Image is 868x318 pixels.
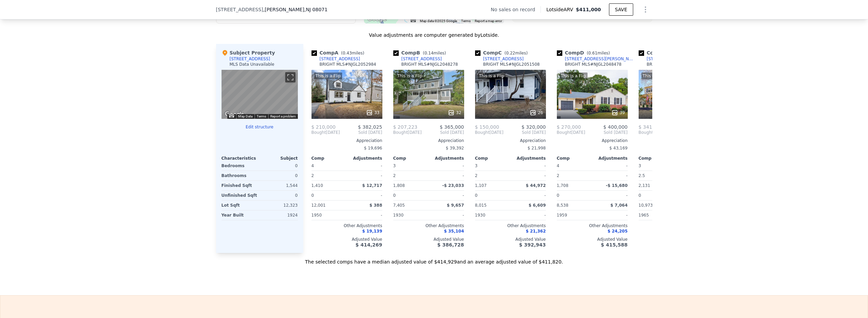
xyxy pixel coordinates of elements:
[364,146,382,150] span: $ 19,696
[584,51,613,55] span: ( miles)
[311,130,340,135] div: [DATE]
[609,3,633,16] button: SAVE
[393,223,464,228] div: Other Adjustments
[606,183,628,188] span: -$ 15,680
[588,51,597,55] span: 0.61
[393,124,417,130] span: $ 207,223
[261,210,298,220] div: 1924
[526,183,546,188] span: $ 44,972
[393,156,429,161] div: Comp
[311,223,382,228] div: Other Adjustments
[475,193,478,198] span: 0
[216,6,263,13] span: [STREET_ADDRESS]
[639,237,710,242] div: Adjusted Value
[311,203,326,208] span: 12,001
[430,171,464,180] div: -
[347,156,382,161] div: Adjustments
[557,56,636,62] a: [STREET_ADDRESS][PERSON_NAME]
[424,51,433,55] span: 0.14
[261,191,298,200] div: 0
[222,210,258,220] div: Year Built
[639,183,650,188] span: 2,131
[594,161,628,171] div: -
[222,70,298,119] div: Street View
[519,242,546,248] span: $ 392,943
[475,124,499,130] span: $ 150,000
[512,171,546,180] div: -
[647,62,703,67] div: BRIGHT MLS # NJGL2055320
[257,114,266,118] a: Terms (opens in new tab)
[229,114,234,117] button: Keyboard shortcuts
[529,203,546,208] span: $ 6,609
[475,138,546,143] div: Appreciation
[311,183,323,188] span: 1,410
[557,138,628,143] div: Appreciation
[557,223,628,228] div: Other Adjustments
[511,156,546,161] div: Adjustments
[223,110,246,119] a: Open this area in Google Maps (opens a new window)
[557,237,628,242] div: Adjusted Value
[557,193,560,198] span: 0
[601,242,627,248] span: $ 415,588
[261,181,298,190] div: 1,544
[444,229,464,234] span: $ 35,104
[261,171,298,180] div: 0
[528,146,546,150] span: $ 21,998
[609,146,627,150] span: $ 43,169
[230,62,275,67] div: MLS Data Unavailable
[437,242,464,248] span: $ 386,728
[502,51,530,55] span: ( miles)
[216,253,652,265] div: The selected comps have a median adjusted value of $414,929 and an average adjusted value of $411...
[483,56,524,62] div: [STREET_ADDRESS]
[639,223,710,228] div: Other Adjustments
[594,171,628,180] div: -
[641,73,669,79] div: This is a Flip
[557,210,591,220] div: 1959
[442,183,464,188] span: -$ 23,033
[238,114,253,119] button: Map Data
[420,19,457,23] span: Map data ©2025 Google
[546,6,576,13] span: Lotside ARV
[429,156,464,161] div: Adjustments
[461,19,471,23] a: Terms (opens in new tab)
[512,161,546,171] div: -
[223,110,246,119] img: Google
[222,161,258,171] div: Bedrooms
[320,62,376,67] div: BRIGHT MLS # NJGL2052984
[320,56,360,62] div: [STREET_ADDRESS]
[348,171,382,180] div: -
[343,51,352,55] span: 0.43
[639,3,652,16] button: Show Options
[557,171,591,180] div: 2
[230,56,270,62] div: [STREET_ADDRESS]
[639,130,653,135] span: Bought
[491,6,540,13] div: No sales on record
[261,201,298,210] div: 12,323
[639,130,667,135] div: [DATE]
[557,130,585,135] div: [DATE]
[475,163,478,168] span: 3
[222,156,260,161] div: Characteristics
[393,130,422,135] div: [DATE]
[446,146,464,150] span: $ 39,392
[475,183,487,188] span: 1,107
[647,56,687,62] div: [STREET_ADDRESS]
[311,56,360,62] a: [STREET_ADDRESS]
[348,210,382,220] div: -
[393,130,408,135] span: Bought
[639,49,694,56] div: Comp E
[639,193,641,198] span: 0
[393,163,396,168] span: 3
[565,62,622,67] div: BRIGHT MLS # NJGL2048478
[311,138,382,143] div: Appreciation
[512,191,546,200] div: -
[348,161,382,171] div: -
[521,124,546,130] span: $ 320,000
[393,203,405,208] span: 7,405
[222,181,258,190] div: Finished Sqft
[608,229,628,234] span: $ 24,205
[611,109,625,116] div: 39
[526,229,546,234] span: $ 21,362
[311,163,314,168] span: 4
[639,203,653,208] span: 10,973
